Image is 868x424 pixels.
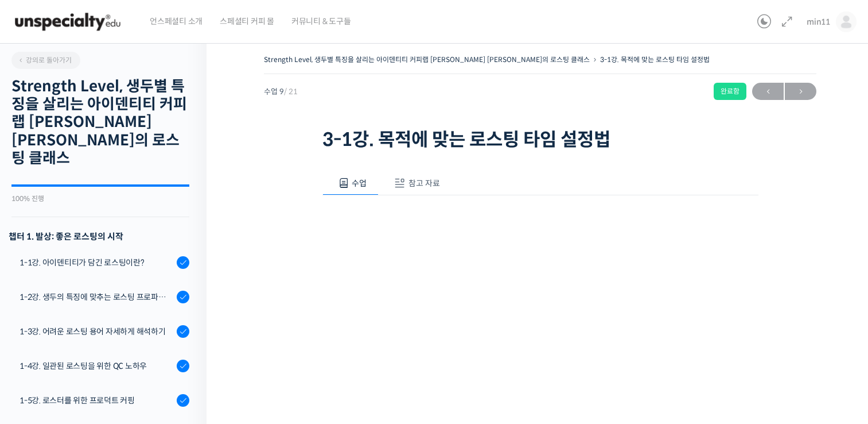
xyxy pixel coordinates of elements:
h1: 3-1강. 목적에 맞는 로스팅 타임 설정법 [322,129,758,151]
span: 참고 자료 [408,178,440,188]
h3: 챕터 1. 발상: 좋은 로스팅의 시작 [9,229,189,244]
div: 1-5강. 로스터를 위한 프로덕트 커핑 [20,394,173,407]
span: 수업 [352,178,367,188]
div: 1-4강. 일관된 로스팅을 위한 QC 노하우 [20,360,173,372]
div: 완료함 [714,83,746,100]
a: ←이전 [752,83,784,100]
span: 강의로 돌아가기 [17,56,72,64]
span: 수업 9 [264,88,298,95]
a: 강의로 돌아가기 [11,52,80,69]
a: 다음→ [785,83,816,100]
span: ← [752,84,784,99]
div: 1-1강. 아이덴티티가 담긴 로스팅이란? [20,256,173,269]
div: 1-2강. 생두의 특징에 맞추는 로스팅 프로파일 'Stength Level' [20,291,173,303]
div: 100% 진행 [11,195,189,202]
span: / 21 [284,87,298,97]
div: 1-3강. 어려운 로스팅 용어 자세하게 해석하기 [20,325,173,338]
span: min11 [807,17,830,27]
h2: Strength Level, 생두별 특징을 살리는 아이덴티티 커피랩 [PERSON_NAME] [PERSON_NAME]의 로스팅 클래스 [11,78,189,167]
span: → [785,84,816,99]
a: Strength Level, 생두별 특징을 살리는 아이덴티티 커피랩 [PERSON_NAME] [PERSON_NAME]의 로스팅 클래스 [264,55,590,64]
a: 3-1강. 목적에 맞는 로스팅 타임 설정법 [600,55,710,64]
